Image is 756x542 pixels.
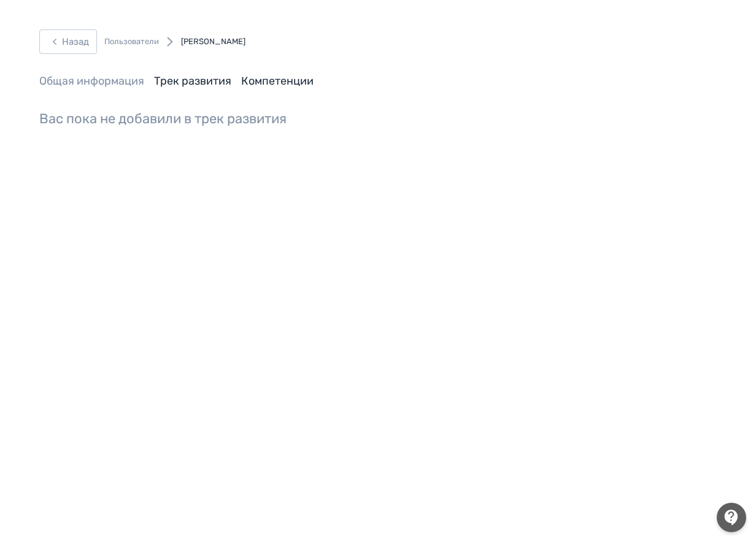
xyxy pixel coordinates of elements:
a: Компетенции [241,74,314,88]
a: Пользователи [104,36,159,48]
a: Общая информация [39,74,144,88]
a: Трек развития [154,74,231,88]
button: Назад [39,29,97,54]
span: [PERSON_NAME] [181,37,245,46]
span: Вас пока не добавили в трек развития [39,109,717,129]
